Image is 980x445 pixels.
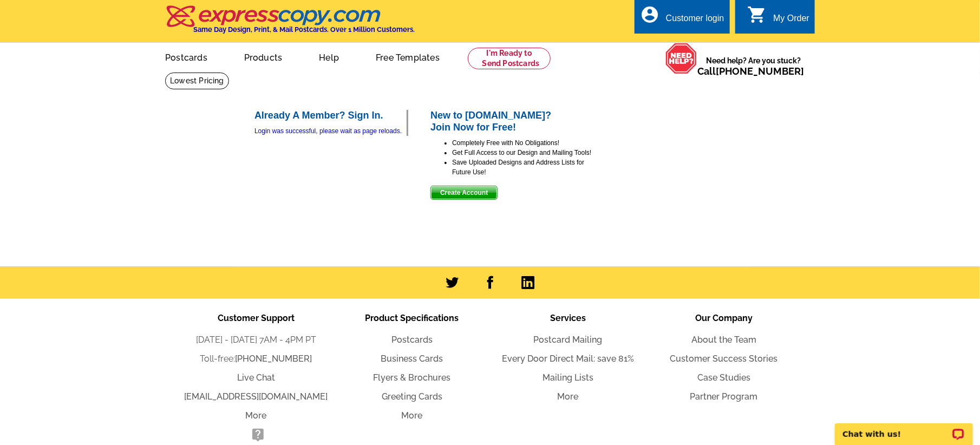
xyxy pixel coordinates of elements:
[452,148,593,158] li: Get Full Access to our Design and Mailing Tools!
[402,410,423,421] a: More
[391,335,433,345] a: Postcards
[430,110,593,133] h2: New to [DOMAIN_NAME]? Join Now for Free!
[185,391,328,402] a: [EMAIL_ADDRESS][DOMAIN_NAME]
[218,313,295,323] span: Customer Support
[452,138,593,148] li: Completely Free with No Obligations!
[534,335,603,345] a: Postcard Mailing
[193,25,415,34] h4: Same Day Design, Print, & Mail Postcards. Over 1 Million Customers.
[691,335,756,345] a: About the Team
[716,66,804,77] a: [PHONE_NUMBER]
[254,126,407,136] div: Login was successful, please wait as page reloads.
[695,313,753,323] span: Our Company
[381,354,443,364] a: Business Cards
[773,14,809,29] div: My Order
[452,158,593,177] li: Save Uploaded Designs and Address Lists for Future Use!
[365,313,459,323] span: Product Specifications
[358,44,457,69] a: Free Templates
[382,391,442,402] a: Greeting Cards
[670,354,778,364] a: Customer Success Stories
[178,352,334,365] li: Toll-free:
[165,13,415,34] a: Same Day Design, Print, & Mail Postcards. Over 1 Million Customers.
[374,372,451,383] a: Flyers & Brochures
[697,66,804,77] span: Call
[690,391,758,402] a: Partner Program
[237,372,275,383] a: Live Chat
[640,12,724,25] a: account_circle Customer login
[227,44,300,69] a: Products
[543,372,593,383] a: Mailing Lists
[558,391,579,402] a: More
[747,12,809,25] a: shopping_cart My Order
[502,354,634,364] a: Every Door Direct Mail: save 81%
[236,354,312,364] a: [PHONE_NUMBER]
[302,44,356,69] a: Help
[431,186,497,199] span: Create Account
[666,14,724,29] div: Customer login
[747,5,767,24] i: shopping_cart
[697,55,809,77] span: Need help? Are you stuck?
[640,5,659,24] i: account_circle
[828,411,980,445] iframe: LiveChat chat widget
[246,410,267,421] a: More
[178,333,334,346] li: [DATE] - [DATE] 7AM - 4PM PT
[430,186,498,200] button: Create Account
[550,313,586,323] span: Services
[697,372,750,383] a: Case Studies
[665,43,697,74] img: help
[254,110,407,122] h2: Already A Member? Sign In.
[148,44,225,69] a: Postcards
